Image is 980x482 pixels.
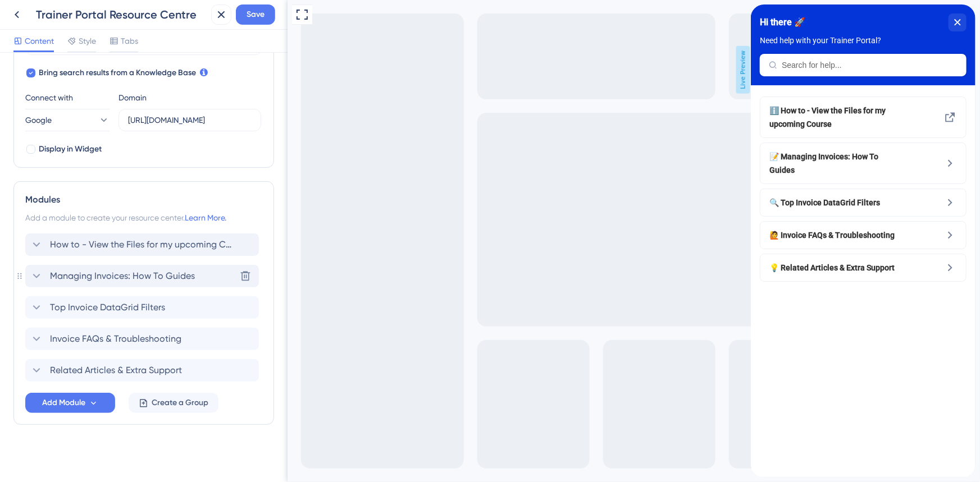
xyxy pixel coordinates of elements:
[449,46,463,94] span: Live Preview
[19,99,151,126] span: ℹ️ How to - View the Files for my upcoming Course
[9,10,54,26] span: Hi there 🚀
[31,56,207,65] input: Search for help...
[19,145,151,172] span: 📝 Managing Invoices: How To Guides
[50,269,195,283] span: Managing Invoices: How To Guides
[19,256,151,270] span: 💡 Related Articles & Extra Support
[19,99,168,126] div: How to - View the Files for my upcoming Course
[9,31,130,40] span: Need help with your Trainer Portal?
[247,8,265,21] span: Save
[25,109,110,131] button: Google
[25,359,262,382] div: Related Articles & Extra Support
[128,114,252,126] input: help.userguiding.com
[25,113,52,127] span: Google
[19,256,168,270] div: Related Articles & Extra Support
[25,34,54,48] span: Content
[25,328,262,350] div: Invoice FAQs & Troubleshooting
[25,193,262,206] div: Modules
[36,7,207,22] div: Trainer Portal Resource Centre
[50,332,181,346] span: Invoice FAQs & Troubleshooting
[236,4,275,25] button: Save
[42,396,85,410] span: Add Module
[39,66,196,80] span: Bring search results from a Knowledge Base
[129,393,218,413] button: Create a Group
[9,3,21,16] img: launcher-image-alternative-text
[25,233,262,256] div: How to - View the Files for my upcoming Course
[25,91,110,104] div: Connect with
[118,91,147,104] div: Domain
[25,393,115,413] button: Add Module
[121,34,138,48] span: Tabs
[50,238,235,251] span: How to - View the Files for my upcoming Course
[19,191,151,205] span: 🔍 Top Invoice DataGrid Filters
[19,224,168,237] div: Invoice FAQs & Troubleshooting
[198,9,216,27] div: close resource center
[79,34,96,48] span: Style
[25,265,262,287] div: Managing Invoices: How To Guides
[39,143,102,156] span: Display in Widget
[185,213,226,222] a: Learn More.
[50,364,182,377] span: Related Articles & Extra Support
[19,191,168,205] div: Top Invoice DataGrid Filters
[85,6,88,15] div: 3
[152,396,208,410] span: Create a Group
[25,213,185,222] span: Add a module to create your resource center.
[19,224,151,237] span: 🙋 Invoice FAQs & Troubleshooting
[50,301,165,314] span: Top Invoice DataGrid Filters
[25,296,262,319] div: Top Invoice DataGrid Filters
[26,3,78,16] span: Invoices Help
[19,145,168,172] div: Managing Invoices: How To Guides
